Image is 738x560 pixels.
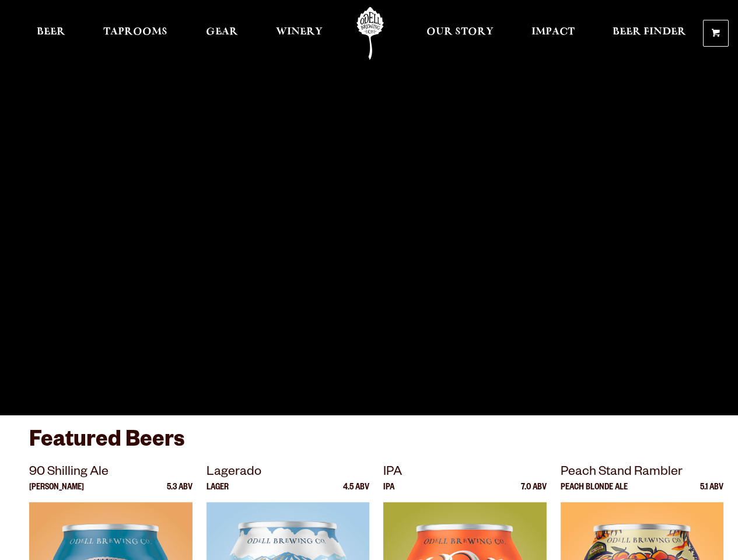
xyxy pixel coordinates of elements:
span: Gear [206,27,238,37]
p: IPA [383,484,394,502]
p: 4.5 ABV [343,484,369,502]
span: Beer Finder [613,27,686,37]
a: Odell Home [348,7,392,60]
h3: Featured Beers [29,427,709,463]
span: Beer [37,27,65,37]
a: Taprooms [96,7,175,60]
p: IPA [383,463,547,484]
span: Impact [531,27,575,37]
p: [PERSON_NAME] [29,484,84,502]
p: Lager [207,484,229,502]
p: 7.0 ABV [521,484,547,502]
a: Our Story [419,7,501,60]
a: Gear [198,7,246,60]
a: Beer Finder [605,7,694,60]
a: Winery [268,7,330,60]
a: Beer [29,7,73,60]
p: Lagerado [207,463,370,484]
span: Winery [276,27,323,37]
p: Peach Stand Rambler [561,463,724,484]
p: 5.1 ABV [700,484,723,502]
span: Taprooms [103,27,167,37]
p: Peach Blonde Ale [561,484,628,502]
p: 5.3 ABV [167,484,193,502]
p: 90 Shilling Ale [29,463,193,484]
a: Impact [524,7,582,60]
span: Our Story [426,27,494,37]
